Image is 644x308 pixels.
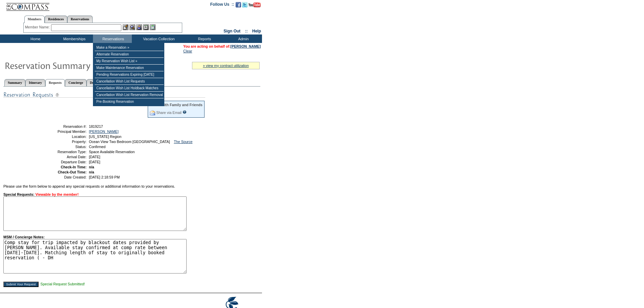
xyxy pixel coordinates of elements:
a: Requests [45,79,65,87]
img: Reservaton Summary [4,58,140,72]
a: [PERSON_NAME] [89,129,119,134]
td: Reports [184,34,223,43]
a: Share via Email [156,111,182,115]
td: Cancellation Wish List Holdback Matches [95,85,164,92]
td: Make Maintenance Reservation [95,65,164,71]
span: Confirmed [89,145,105,149]
span: n/a [89,165,94,169]
td: Admin [223,34,262,43]
td: Date Created: [38,175,87,179]
td: Vacation Collection [132,34,184,43]
td: Cancellation Wish List Reservation Removal [95,92,164,98]
span: :: [245,29,248,33]
img: View [129,24,135,30]
img: Impersonate [136,24,142,30]
strong: MSM / Concierge Notes: [3,235,187,274]
strong: Special Requests: [3,192,34,196]
img: b_calculator.gif [150,24,156,30]
span: Ocean View Two Bedroom [GEOGRAPHIC_DATA] [89,140,170,144]
span: Special Request Submitted! [41,282,85,286]
a: Subscribe to our YouTube Channel [248,4,261,8]
input: What is this? [183,110,187,114]
td: Property: [38,140,87,144]
span: [US_STATE] Region [89,135,121,139]
td: Alternate Reservation [95,51,164,58]
span: 1819217 [89,124,103,128]
span: n/a [89,170,94,174]
img: Special Requests [3,91,205,99]
textarea: Comp stay for trip impacted by blackout dates provided by [PERSON_NAME]. Available stay confirmed... [3,239,187,274]
a: Follow us on Twitter [242,4,247,8]
span: [DATE] [89,160,100,164]
a: Help [252,29,261,33]
td: Pending Reservations Expiring [DATE] [95,71,164,78]
span: Viewable by the member! [35,192,79,196]
strong: Check-Out Time: [58,170,87,174]
div: Member Name: [25,24,51,30]
a: Residences [45,16,67,23]
img: Reservations [143,24,149,30]
img: b_edit.gif [123,24,128,30]
a: [PERSON_NAME] [231,44,261,48]
span: You are acting on behalf of: [183,44,261,48]
span: [DATE] [89,155,100,159]
td: Arrival Date: [38,155,87,159]
a: Clear [183,49,192,53]
a: Members [24,16,45,23]
a: The Source [174,140,192,144]
td: Location: [38,135,87,139]
strong: Check-In Time: [61,165,87,169]
td: Follow Us :: [210,1,234,9]
a: Itinerary [25,79,45,86]
a: Reservations [67,16,93,23]
td: Departure Date: [38,160,87,164]
img: Follow us on Twitter [242,2,247,7]
td: Memberships [54,34,93,43]
div: Share With Family and Friends [150,103,202,107]
a: Summary [4,79,25,86]
span: Please use the form below to append any special requests or additional information to your reserv... [3,184,175,188]
a: » view my contract utilization [203,64,249,68]
td: Status: [38,145,87,149]
td: Reservation #: [38,124,87,128]
span: Space Available Reservation [89,150,135,154]
td: Reservation Type: [38,150,87,154]
td: Principal Member: [38,129,87,134]
td: Reservations [93,34,132,43]
img: Become our fan on Facebook [236,2,241,7]
td: Cancellation Wish List Requests [95,78,164,85]
a: Become our fan on Facebook [236,4,241,8]
img: Subscribe to our YouTube Channel [248,2,261,7]
td: Make a Reservation » [95,44,164,51]
td: Home [15,34,54,43]
a: Detail [87,79,102,86]
a: Concierge [65,79,86,86]
span: [DATE] 2:18:59 PM [89,175,120,179]
a: Sign Out [223,29,240,33]
td: My Reservation Wish List » [95,58,164,65]
input: Submit Your Request [3,282,39,287]
td: Pre-Booking Reservation [95,98,164,105]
